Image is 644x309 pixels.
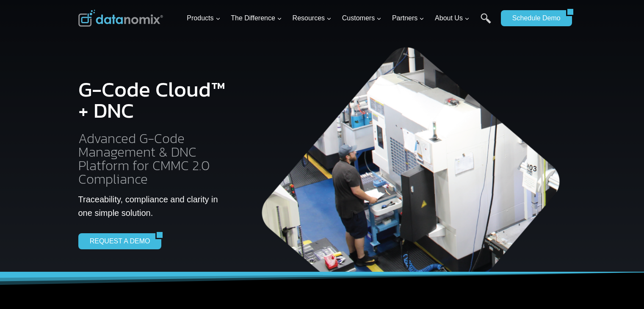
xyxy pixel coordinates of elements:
[481,13,491,32] a: Search
[342,13,381,24] span: Customers
[78,193,229,220] p: Traceability, compliance and clarity in one simple solution.
[501,10,566,26] a: Schedule Demo
[435,13,470,24] span: About Us
[183,5,497,32] nav: Primary Navigation
[231,13,282,24] span: The Difference
[187,13,220,24] span: Products
[78,10,163,27] img: Datanomix
[78,233,156,249] a: REQUEST A DEMO
[78,79,229,121] h1: G-Code Cloud™ + DNC
[78,132,229,186] h2: Advanced G-Code Management & DNC Platform for CMMC 2.0 Compliance
[392,13,424,24] span: Partners
[293,13,332,24] span: Resources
